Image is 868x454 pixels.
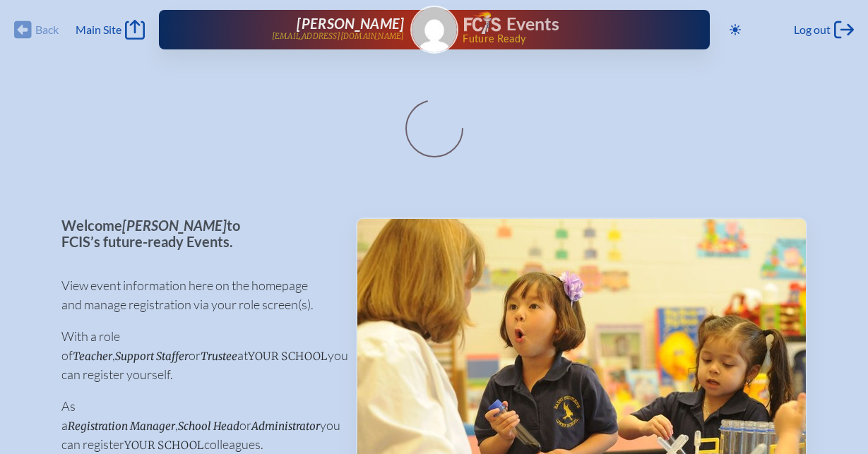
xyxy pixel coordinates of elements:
span: Teacher [73,350,112,363]
span: your school [124,438,204,452]
span: Support Staffer [115,350,189,363]
img: Gravatar [412,7,457,52]
p: Welcome to FCIS’s future-ready Events. [61,217,333,249]
a: Gravatar [410,6,458,54]
p: [EMAIL_ADDRESS][DOMAIN_NAME] [272,32,405,41]
span: [PERSON_NAME] [297,15,404,32]
p: View event information here on the homepage and manage registration via your role screen(s). [61,276,333,314]
span: Administrator [251,419,320,433]
div: FCIS Events — Future ready [464,11,665,44]
a: [PERSON_NAME][EMAIL_ADDRESS][DOMAIN_NAME] [204,16,405,44]
span: your school [248,350,328,363]
a: Main Site [76,20,145,40]
span: [PERSON_NAME] [122,217,227,234]
span: Future Ready [463,34,664,44]
p: With a role of , or at you can register yourself. [61,327,333,384]
span: Main Site [76,23,121,37]
span: Registration Manager [68,419,175,433]
span: School Head [178,419,239,433]
p: As a , or you can register colleagues. [61,397,333,454]
span: Trustee [201,350,237,363]
span: Log out [794,23,831,37]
